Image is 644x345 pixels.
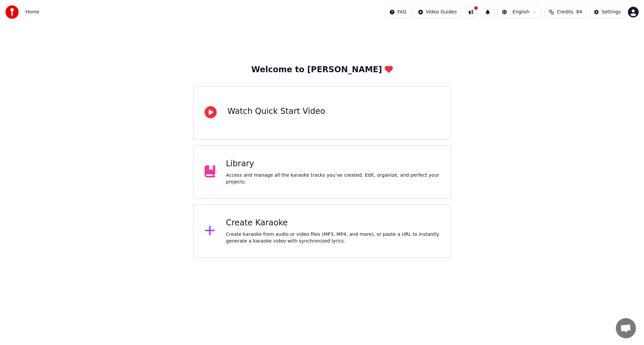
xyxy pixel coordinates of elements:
div: Create karaoke from audio or video files (MP3, MP4, and more), or paste a URL to instantly genera... [226,231,440,245]
span: 84 [576,9,582,15]
button: Video Guides [414,6,461,18]
button: Credits84 [544,6,586,18]
div: Create Karaoke [226,218,440,228]
nav: breadcrumb [25,9,39,15]
span: Credits [557,9,573,15]
div: Welcome to [PERSON_NAME] [251,64,393,75]
div: Library [226,159,440,169]
button: Settings [589,6,625,18]
button: FAQ [385,6,411,18]
div: Watch Quick Start Video [227,106,325,117]
span: Home [25,9,39,15]
div: Access and manage all the karaoke tracks you’ve created. Edit, organize, and perfect your projects. [226,172,440,185]
div: Settings [602,9,621,15]
div: Open chat [616,318,636,338]
img: youka [5,5,19,19]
